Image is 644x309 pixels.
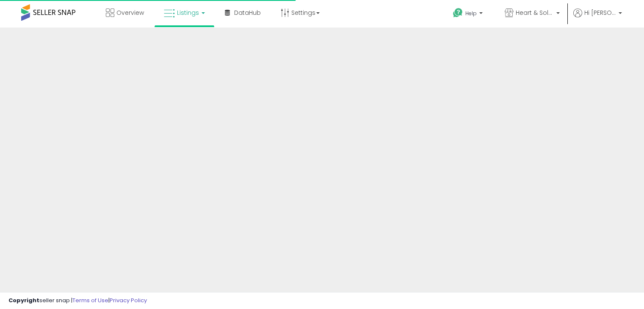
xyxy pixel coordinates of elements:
[116,8,144,17] span: Overview
[465,10,477,17] span: Help
[584,8,616,17] span: Hi [PERSON_NAME]
[573,8,622,28] a: Hi [PERSON_NAME]
[516,8,554,17] span: Heart & Sole Trading
[446,1,491,28] a: Help
[72,296,108,304] a: Terms of Use
[234,8,261,17] span: DataHub
[8,297,147,305] div: seller snap | |
[110,296,147,304] a: Privacy Policy
[8,296,39,304] strong: Copyright
[453,8,463,18] i: Get Help
[177,8,199,17] span: Listings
